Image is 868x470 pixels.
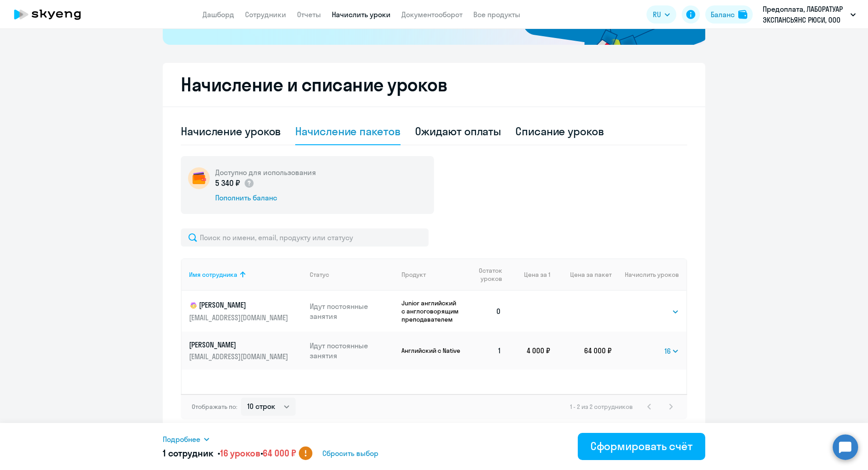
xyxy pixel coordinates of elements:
td: 4 000 ₽ [509,332,550,370]
div: Начисление уроков [181,124,281,138]
button: Сформировать счёт [578,433,705,460]
h2: Начисление и списание уроков [181,74,687,95]
td: 64 000 ₽ [550,332,612,370]
span: 16 уроков [220,447,260,459]
span: 64 000 ₽ [263,447,296,459]
span: Сбросить выбор [322,448,378,459]
div: Начисление пакетов [295,124,400,138]
th: Начислить уроков [612,258,686,291]
p: 5 340 ₽ [215,177,255,189]
p: Junior английский с англоговорящим преподавателем [401,299,462,323]
a: [PERSON_NAME][EMAIL_ADDRESS][DOMAIN_NAME] [189,340,302,361]
div: Статус [310,271,329,279]
td: 0 [462,291,509,332]
span: 1 - 2 из 2 сотрудников [570,403,633,411]
p: Идут постоянные занятия [310,301,395,321]
a: Документооборот [401,10,462,19]
p: [EMAIL_ADDRESS][DOMAIN_NAME] [189,313,290,323]
button: Балансbalance [705,5,753,24]
a: Все продукты [473,10,520,19]
p: Английский с Native [401,347,462,355]
p: Предоплата, ЛАБОРАТУАР ЭКСПАНСЬЯНС РЮСИ, ООО [763,4,847,25]
p: [PERSON_NAME] [189,340,290,350]
div: Ожидают оплаты [415,124,501,138]
a: Начислить уроки [332,10,391,19]
img: wallet-circle.png [188,167,210,189]
div: Имя сотрудника [189,271,237,279]
div: Имя сотрудника [189,271,302,279]
p: [PERSON_NAME] [189,300,290,311]
img: child [189,301,198,310]
a: child[PERSON_NAME][EMAIL_ADDRESS][DOMAIN_NAME] [189,300,302,323]
a: Сотрудники [245,10,286,19]
div: Баланс [711,9,735,20]
h5: 1 сотрудник • • [163,447,296,460]
button: RU [646,5,676,24]
div: Продукт [401,271,462,279]
span: Подробнее [163,434,200,445]
a: Дашборд [203,10,234,19]
span: Отображать по: [192,403,237,411]
button: Предоплата, ЛАБОРАТУАР ЭКСПАНСЬЯНС РЮСИ, ООО [758,4,860,25]
div: Пополнить баланс [215,193,316,203]
div: Сформировать счёт [590,439,693,453]
p: [EMAIL_ADDRESS][DOMAIN_NAME] [189,351,290,361]
td: 1 [462,332,509,370]
span: RU [653,9,661,20]
h5: Доступно для использования [215,167,316,177]
div: Статус [310,271,395,279]
th: Цена за пакет [550,258,612,291]
div: Остаток уроков [470,266,509,283]
img: balance [738,10,747,19]
div: Списание уроков [515,124,604,138]
input: Поиск по имени, email, продукту или статусу [181,228,429,247]
p: Идут постоянные занятия [310,341,395,361]
a: Отчеты [297,10,321,19]
th: Цена за 1 [509,258,550,291]
span: Остаток уроков [470,266,502,283]
div: Продукт [401,271,426,279]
